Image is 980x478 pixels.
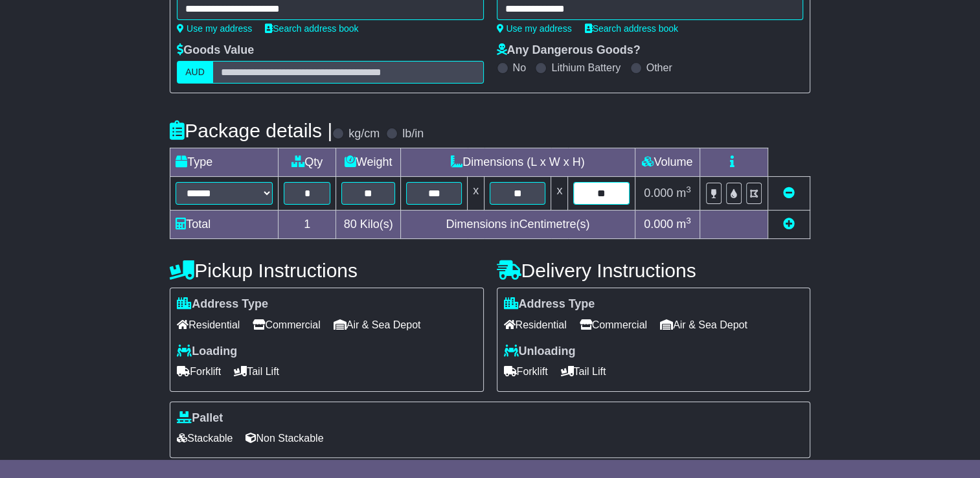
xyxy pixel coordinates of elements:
[336,148,401,177] td: Weight
[551,62,621,74] label: Lithium Battery
[580,315,647,335] span: Commercial
[468,177,484,211] td: x
[170,148,279,177] td: Type
[265,23,358,34] a: Search address book
[344,218,357,231] span: 80
[513,62,526,74] label: No
[646,62,672,74] label: Other
[177,428,233,448] span: Stackable
[783,218,795,231] a: Add new item
[170,211,279,239] td: Total
[400,211,635,239] td: Dimensions in Centimetre(s)
[504,345,576,359] label: Unloading
[676,187,691,199] span: m
[551,177,568,211] td: x
[245,428,323,448] span: Non Stackable
[253,315,320,335] span: Commercial
[170,260,483,281] h4: Pickup Instructions
[644,187,673,199] span: 0.000
[783,187,795,199] a: Remove this item
[644,218,673,231] span: 0.000
[686,185,691,194] sup: 3
[504,297,595,312] label: Address Type
[334,315,421,335] span: Air & Sea Depot
[177,361,221,381] span: Forklift
[234,361,279,381] span: Tail Lift
[177,411,223,426] label: Pallet
[279,211,336,239] td: 1
[635,148,700,177] td: Volume
[177,345,237,359] label: Loading
[336,211,401,239] td: Kilo(s)
[497,23,572,34] a: Use my address
[504,361,548,381] span: Forklift
[177,23,252,34] a: Use my address
[177,315,240,335] span: Residential
[279,148,336,177] td: Qty
[402,127,424,141] label: lb/in
[676,218,691,231] span: m
[170,120,332,141] h4: Package details |
[504,315,567,335] span: Residential
[497,43,641,58] label: Any Dangerous Goods?
[686,216,691,225] sup: 3
[561,361,606,381] span: Tail Lift
[177,61,213,84] label: AUD
[177,297,268,312] label: Address Type
[660,315,747,335] span: Air & Sea Depot
[400,148,635,177] td: Dimensions (L x W x H)
[348,127,380,141] label: kg/cm
[497,260,810,281] h4: Delivery Instructions
[177,43,254,58] label: Goods Value
[585,23,678,34] a: Search address book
